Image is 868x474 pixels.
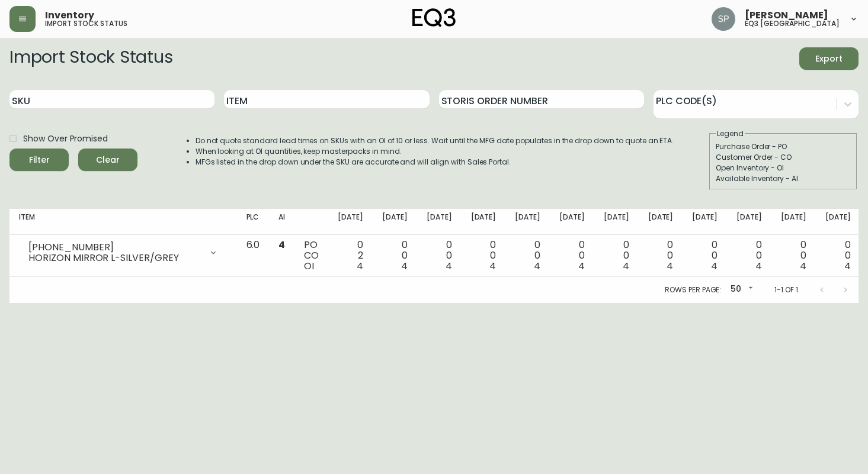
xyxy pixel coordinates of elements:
button: Export [799,47,859,70]
legend: Legend [716,128,745,139]
div: Customer Order - CO [716,152,851,163]
th: Item [9,209,237,235]
span: 4 [623,259,629,273]
th: [DATE] [771,209,816,235]
div: PO CO [304,240,319,272]
th: [DATE] [462,209,506,235]
th: [DATE] [727,209,771,235]
h2: Import Stock Status [9,47,172,70]
span: OI [304,259,314,273]
p: 1-1 of 1 [774,285,798,295]
img: 25c0ecf8c5ed261b7fd55956ee48612f [712,7,735,31]
div: 0 0 [515,240,540,272]
th: [DATE] [594,209,639,235]
div: 0 0 [559,240,585,272]
div: 0 0 [825,240,851,272]
div: 0 0 [471,240,497,272]
p: Rows per page: [665,285,721,295]
div: [PHONE_NUMBER]HORIZON MIRROR L-SILVER/GREY [19,240,228,266]
th: PLC [237,209,270,235]
div: 0 0 [781,240,806,272]
div: 0 0 [692,240,718,272]
div: 0 2 [338,240,363,272]
div: Purchase Order - PO [716,141,851,152]
button: Clear [78,149,137,171]
div: Open Inventory - OI [716,163,851,173]
span: 4 [401,259,408,273]
div: 0 0 [604,240,629,272]
img: logo [412,8,456,27]
span: Clear [88,153,128,167]
button: Filter [9,149,69,171]
span: 4 [578,259,585,273]
div: 0 0 [736,240,762,272]
th: [DATE] [639,209,683,235]
div: 0 0 [427,240,452,272]
span: 4 [278,238,285,251]
div: 50 [726,280,755,299]
span: 4 [711,259,718,273]
span: 4 [755,259,762,273]
span: Inventory [45,11,94,20]
div: Available Inventory - AI [716,173,851,184]
th: [DATE] [683,209,727,235]
div: [PHONE_NUMBER] [28,242,201,253]
span: 4 [800,259,806,273]
span: Export [809,51,849,66]
div: 0 0 [648,240,674,272]
span: [PERSON_NAME] [745,11,828,20]
span: 4 [534,259,540,273]
th: [DATE] [505,209,550,235]
span: 4 [489,259,496,273]
th: [DATE] [550,209,594,235]
h5: eq3 [GEOGRAPHIC_DATA] [745,20,840,27]
th: [DATE] [816,209,860,235]
li: When looking at OI quantities, keep masterpacks in mind. [196,146,674,157]
h5: import stock status [45,20,127,27]
span: Show Over Promised [23,133,108,145]
th: [DATE] [328,209,373,235]
span: 4 [844,259,851,273]
th: [DATE] [417,209,462,235]
li: Do not quote standard lead times on SKUs with an OI of 10 or less. Wait until the MFG date popula... [196,136,674,146]
div: HORIZON MIRROR L-SILVER/GREY [28,253,201,263]
td: 6.0 [237,235,270,277]
div: 0 0 [382,240,408,272]
th: AI [269,209,294,235]
span: 4 [667,259,673,273]
th: [DATE] [373,209,417,235]
span: 4 [357,259,363,273]
span: 4 [446,259,452,273]
li: MFGs listed in the drop down under the SKU are accurate and will align with Sales Portal. [196,157,674,167]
